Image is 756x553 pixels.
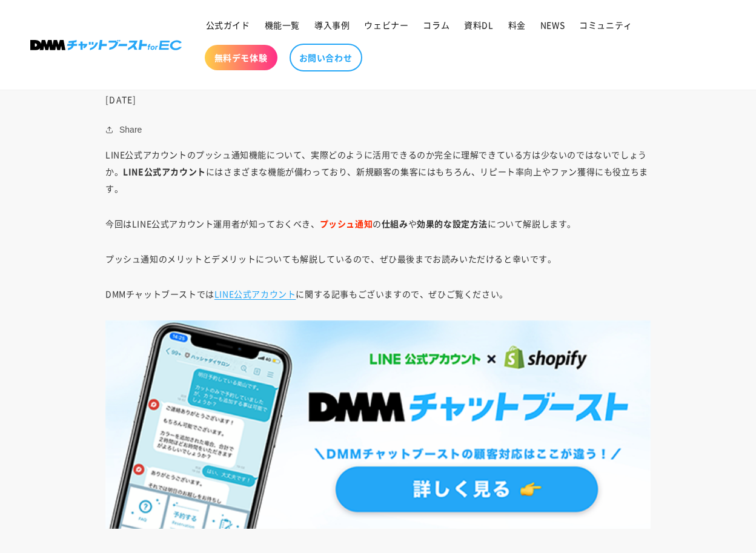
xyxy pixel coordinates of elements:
[105,215,651,232] p: 今回はLINE公式アカウント運用者が知っておくべき、 の や について解説します。
[416,12,457,38] a: コラム
[30,40,182,50] img: 株式会社DMM Boost
[579,19,632,30] span: コミュニティ
[423,19,449,30] span: コラム
[205,45,277,70] a: 無料デモ体験
[572,12,640,38] a: コミュニティ
[199,12,257,38] a: 公式ガイド
[257,12,307,38] a: 機能一覧
[417,217,488,230] strong: 効果的な設定方法
[265,19,300,30] span: 機能一覧
[105,285,651,302] p: DMMチャットブーストでは に関する記事もございますので、ぜひご覧ください。
[105,250,651,267] p: プッシュ通知のメリットとデメリットについても解説しているので、ぜひ最後までお読みいただけると幸いです。
[357,12,416,38] a: ウェビナー
[540,19,565,30] span: NEWS
[508,19,526,30] span: 料金
[320,217,373,230] strong: プッシュ通知
[464,19,493,30] span: 資料DL
[123,165,206,177] strong: LINE公式アカウント
[290,44,362,71] a: お問い合わせ
[105,320,651,529] img: DMMチャットブーストforEC
[364,19,408,30] span: ウェビナー
[299,52,353,63] span: お問い合わせ
[457,12,500,38] a: 資料DL
[214,52,268,63] span: 無料デモ体験
[501,12,533,38] a: 料金
[382,217,408,230] strong: 仕組み
[105,93,137,105] time: [DATE]
[105,146,651,197] p: LINE公式アカウントのプッシュ通知機能について、実際どのように活用できるのか完全に理解できている方は少ないのではないでしょうか。 にはさまざまな機能が備わっており、新規顧客の集客にはもちろん、...
[533,12,572,38] a: NEWS
[314,19,350,30] span: 導入事例
[206,19,250,30] span: 公式ガイド
[307,12,357,38] a: 導入事例
[105,122,145,137] button: Share
[214,288,296,300] a: LINE公式アカウント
